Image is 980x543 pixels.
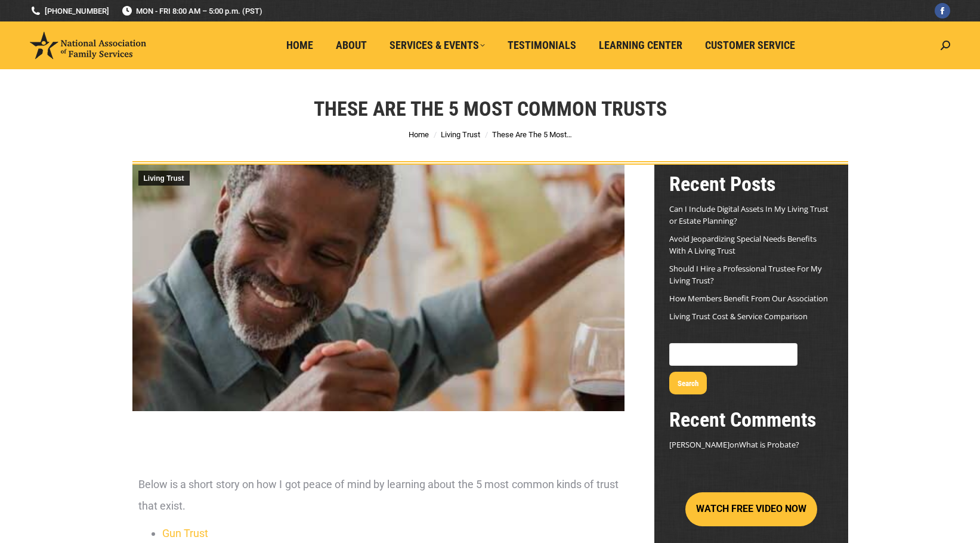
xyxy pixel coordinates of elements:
span: About [336,39,367,52]
button: Search [669,372,707,394]
a: Avoid Jeopardizing Special Needs Benefits With A Living Trust [669,233,817,256]
a: WATCH FREE VIDEO NOW [685,504,817,514]
a: Gun Trust [162,527,208,539]
button: WATCH FREE VIDEO NOW [685,492,817,526]
span: Home [286,39,313,52]
a: Living Trust [441,130,480,139]
a: Facebook page opens in new window [935,3,950,18]
a: Home [409,130,429,139]
span: Services & Events [389,39,485,52]
a: What is Probate? [739,439,799,450]
a: Living Trust [138,171,190,186]
footer: on [669,439,833,451]
a: How Members Benefit From Our Association [669,293,828,304]
a: About [327,34,375,57]
a: Learning Center [591,34,691,57]
a: Should I Hire a Professional Trustee For My Living Trust? [669,263,822,286]
span: These Are The 5 Most… [492,130,572,139]
a: Living Trust Cost & Service Comparison [669,311,808,322]
a: Customer Service [697,34,803,57]
span: Learning Center [599,39,682,52]
span: MON - FRI 8:00 AM – 5:00 p.m. (PST) [121,5,262,17]
a: Testimonials [499,34,585,57]
span: [PERSON_NAME] [669,439,729,450]
a: [PHONE_NUMBER] [30,5,109,17]
img: Different-Kinds-of-Trust-Blog-Image [132,165,625,411]
h2: Recent Comments [669,406,833,433]
p: Below is a short story on how I got peace of mind by learning about the 5 most common kinds of tr... [138,474,619,517]
img: National Association of Family Services [30,32,146,59]
span: Customer Service [705,39,795,52]
h2: Recent Posts [669,171,833,197]
h1: These Are The 5 Most Common Trusts [314,95,667,122]
a: Can I Include Digital Assets In My Living Trust or Estate Planning? [669,203,828,226]
span: Testimonials [508,39,576,52]
a: Home [278,34,321,57]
